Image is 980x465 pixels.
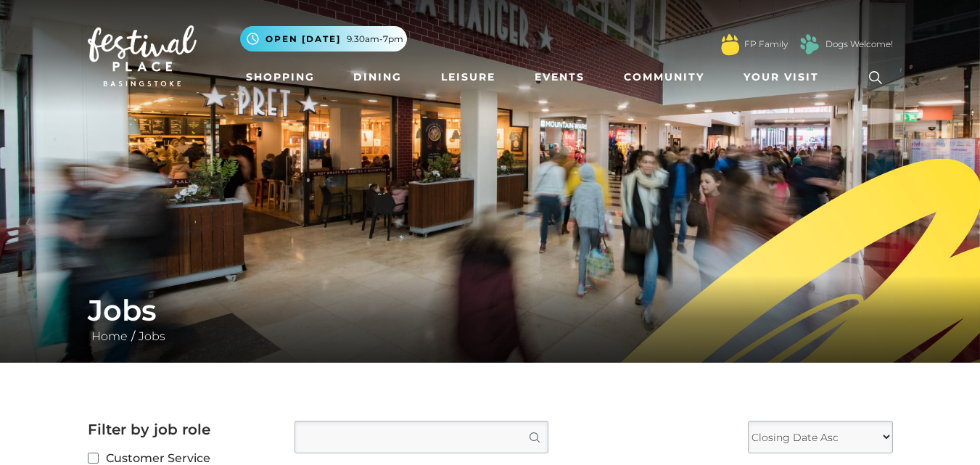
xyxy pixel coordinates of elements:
button: Open [DATE] 9.30am-7pm [240,26,407,52]
div: / [77,293,904,345]
a: Jobs [135,329,169,343]
h1: Jobs [88,293,893,328]
span: Your Visit [744,70,819,85]
a: Community [618,64,710,91]
span: Open [DATE] [265,33,341,46]
img: Festival Place Logo [88,25,197,86]
a: Events [529,64,590,91]
a: Leisure [435,64,501,91]
a: FP Family [744,38,788,51]
a: Dining [347,64,408,91]
h2: Filter by job role [88,421,273,438]
a: Shopping [240,64,321,91]
a: Your Visit [738,64,832,91]
a: Home [88,329,131,343]
a: Dogs Welcome! [825,38,893,51]
span: 9.30am-7pm [347,33,403,46]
